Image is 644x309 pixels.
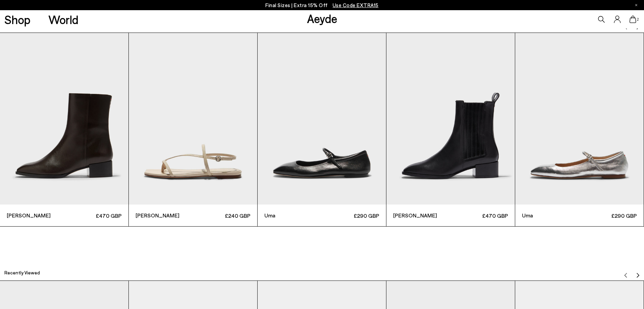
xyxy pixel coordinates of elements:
[193,211,251,220] span: £240 GBP
[393,211,451,219] span: [PERSON_NAME]
[264,211,322,219] span: Uma
[579,211,637,220] span: £290 GBP
[322,211,379,220] span: £290 GBP
[636,18,640,21] span: 2
[48,14,78,25] a: World
[386,33,515,205] img: Neil Leather Ankle Boots
[629,16,636,23] a: 2
[386,33,515,226] a: [PERSON_NAME] £470 GBP
[265,1,379,9] p: Final Sizes | Extra 15% Off
[307,11,337,25] a: Aeyde
[4,269,40,276] h2: Recently Viewed
[258,33,386,205] img: Uma Mary-Jane Flats
[136,211,193,219] span: [PERSON_NAME]
[623,268,628,278] button: Previous slide
[515,33,644,226] a: Uma £290 GBP
[258,33,386,227] div: 3 / 6
[515,33,644,205] img: Uma Mary-Jane Flats
[4,14,30,25] a: Shop
[522,211,579,219] span: Uma
[64,211,122,220] span: £470 GBP
[333,2,379,8] span: Navigate to /collections/ss25-final-sizes
[635,272,641,278] img: svg%3E
[7,211,64,219] span: [PERSON_NAME]
[386,33,515,227] div: 4 / 6
[129,33,258,227] div: 2 / 6
[129,33,257,226] a: [PERSON_NAME] £240 GBP
[515,33,644,227] div: 5 / 6
[129,33,257,205] img: Ella Leather Toe-Post Sandals
[623,272,628,278] img: svg%3E
[635,268,641,278] button: Next slide
[258,33,386,226] a: Uma £290 GBP
[451,211,508,220] span: £470 GBP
